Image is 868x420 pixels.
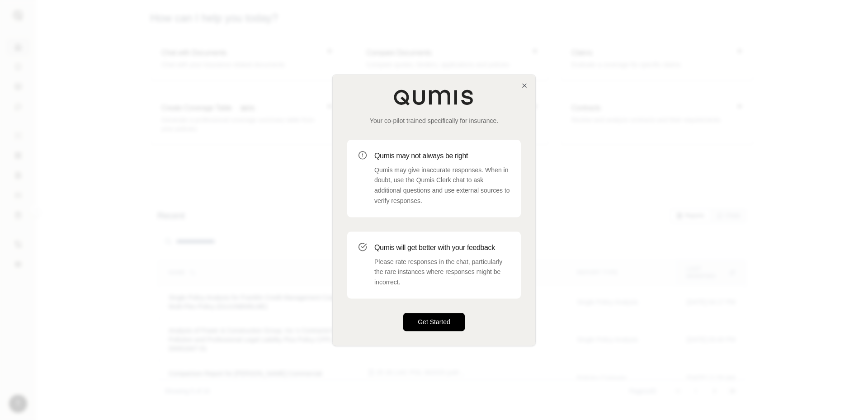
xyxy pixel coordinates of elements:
[374,242,510,253] h3: Qumis will get better with your feedback
[374,151,510,161] h3: Qumis may not always be right
[347,116,521,125] p: Your co-pilot trained specifically for insurance.
[374,165,510,206] p: Qumis may give inaccurate responses. When in doubt, use the Qumis Clerk chat to ask additional qu...
[403,313,465,331] button: Get Started
[393,89,475,105] img: Qumis Logo
[374,257,510,288] p: Please rate responses in the chat, particularly the rare instances where responses might be incor...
